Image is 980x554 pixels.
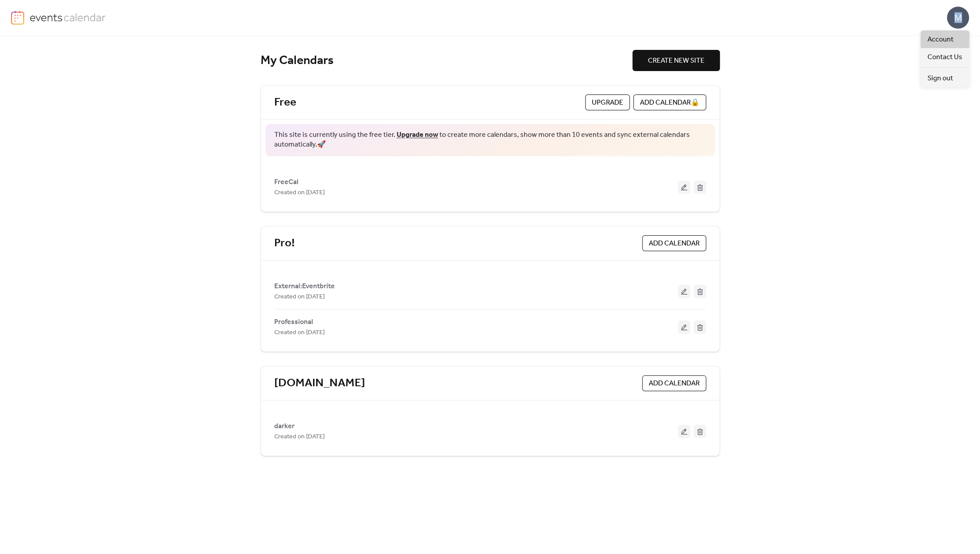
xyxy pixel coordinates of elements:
[920,30,969,48] a: Account
[649,378,700,389] span: ADD CALENDAR
[274,281,335,292] span: External:Eventbrite
[274,421,295,432] span: darker
[274,292,325,302] span: Created on [DATE]
[397,128,438,142] a: Upgrade now
[927,52,962,63] span: Contact Us
[274,177,299,188] span: FreeCal
[274,320,313,324] a: Professional
[585,94,630,110] button: Upgrade
[274,284,335,289] a: External:Eventbrite
[274,236,295,251] a: Pro!
[274,180,299,185] a: FreeCal
[274,95,296,110] a: Free
[261,53,632,68] div: My Calendars
[11,11,24,25] img: logo
[927,73,953,84] span: Sign out
[927,34,954,45] span: Account
[274,188,325,198] span: Created on [DATE]
[648,56,704,66] span: CREATE NEW SITE
[632,50,720,71] button: CREATE NEW SITE
[642,235,706,251] button: ADD CALENDAR
[274,317,313,328] span: Professional
[592,98,623,108] span: Upgrade
[274,328,325,338] span: Created on [DATE]
[274,130,706,150] span: This site is currently using the free tier. to create more calendars, show more than 10 events an...
[649,238,700,249] span: ADD CALENDAR
[920,48,969,66] a: Contact Us
[642,375,706,391] button: ADD CALENDAR
[274,376,365,391] a: [DOMAIN_NAME]
[274,424,295,429] a: darker
[947,7,969,29] div: M
[274,432,325,442] span: Created on [DATE]
[30,11,106,24] img: logo-type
